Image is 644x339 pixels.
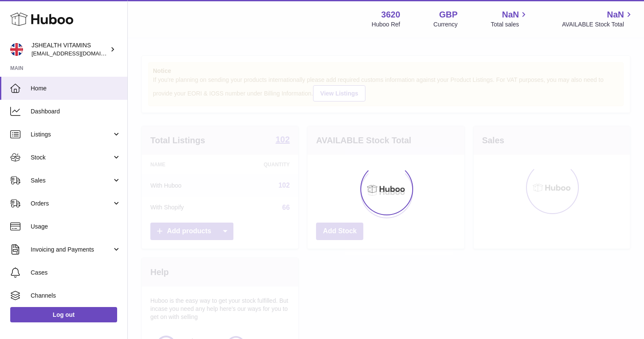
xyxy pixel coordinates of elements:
div: Currency [434,20,458,29]
a: NaN Total sales [491,9,529,29]
span: Channels [31,292,121,300]
span: AVAILABLE Stock Total [562,20,634,29]
div: JSHEALTH VITAMINS [32,41,108,58]
span: NaN [607,9,624,20]
a: Log out [10,307,117,322]
span: Invoicing and Payments [31,246,112,254]
strong: GBP [439,9,457,20]
span: Sales [31,177,112,185]
span: Dashboard [31,107,121,116]
span: [EMAIL_ADDRESS][DOMAIN_NAME] [32,50,125,57]
span: Usage [31,223,121,231]
a: NaN AVAILABLE Stock Total [562,9,634,29]
span: Home [31,84,121,93]
strong: 3620 [381,9,400,20]
span: Cases [31,269,121,277]
div: Huboo Ref [372,20,400,29]
span: Listings [31,130,112,139]
img: internalAdmin-3620@internal.huboo.com [10,43,23,56]
span: NaN [502,9,519,20]
span: Total sales [491,20,529,29]
span: Stock [31,154,112,162]
span: Orders [31,200,112,208]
